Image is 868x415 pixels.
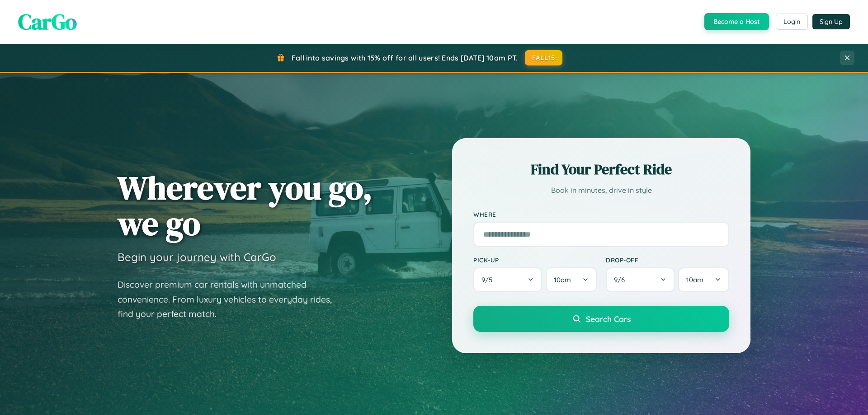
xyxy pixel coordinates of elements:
[473,256,597,264] label: Pick-up
[18,7,77,37] span: CarGo
[118,170,373,241] h1: Wherever you go, we go
[481,275,497,284] span: 9 / 5
[118,250,276,264] h3: Begin your journey with CarGo
[678,267,729,292] button: 10am
[473,306,729,332] button: Search Cars
[473,184,729,197] p: Book in minutes, drive in style
[686,275,703,284] span: 10am
[292,53,518,62] span: Fall into savings with 15% off for all users! Ends [DATE] 10am PT.
[606,267,675,292] button: 9/6
[554,275,571,284] span: 10am
[614,275,629,284] span: 9 / 6
[546,267,597,292] button: 10am
[606,256,729,264] label: Drop-off
[586,314,631,324] span: Search Cars
[473,159,729,179] h2: Find Your Perfect Ride
[525,50,563,65] button: FALL15
[704,13,769,30] button: Become a Host
[118,277,344,322] p: Discover premium car rentals with unmatched convenience. From luxury vehicles to everyday rides, ...
[812,14,850,29] button: Sign Up
[473,210,729,218] label: Where
[473,267,542,292] button: 9/5
[776,14,808,30] button: Login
